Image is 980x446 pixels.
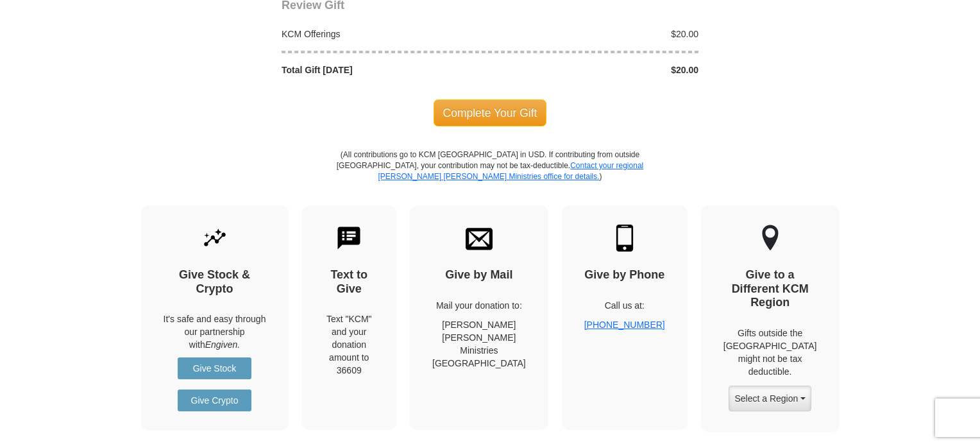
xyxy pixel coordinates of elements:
[164,313,266,351] p: It's safe and easy through our partnership with
[584,299,665,312] p: Call us at:
[611,225,638,252] img: mobile.svg
[434,99,547,126] span: Complete Your Gift
[432,268,526,282] h4: Give by Mail
[325,313,375,377] div: Text "KCM" and your donation amount to 36609
[178,357,251,379] a: Give Stock
[275,28,491,40] div: KCM Offerings
[584,320,665,330] a: [PHONE_NUMBER]
[201,225,228,252] img: give-by-stock.svg
[178,390,251,411] a: Give Crypto
[490,64,705,76] div: $20.00
[490,28,705,40] div: $20.00
[584,268,665,282] h4: Give by Phone
[729,386,811,411] button: Select a Region
[723,268,817,310] h4: Give to a Different KCM Region
[761,225,779,252] img: other-region
[432,299,526,312] p: Mail your donation to:
[164,268,266,296] h4: Give Stock & Crypto
[205,339,240,350] i: Engiven.
[275,64,491,76] div: Total Gift [DATE]
[432,318,526,370] p: [PERSON_NAME] [PERSON_NAME] Ministries [GEOGRAPHIC_DATA]
[335,225,362,252] img: text-to-give.svg
[336,150,644,205] p: (All contributions go to KCM [GEOGRAPHIC_DATA] in USD. If contributing from outside [GEOGRAPHIC_D...
[723,327,817,378] p: Gifts outside the [GEOGRAPHIC_DATA] might not be tax deductible.
[325,268,375,296] h4: Text to Give
[466,225,493,252] img: envelope.svg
